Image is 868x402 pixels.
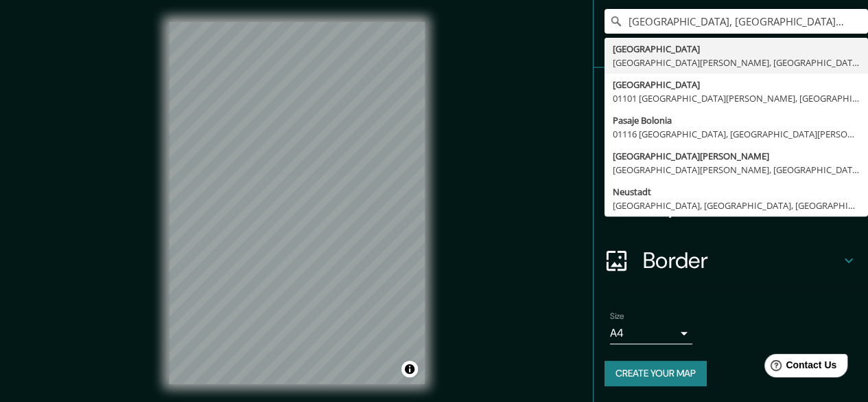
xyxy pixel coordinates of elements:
div: [GEOGRAPHIC_DATA], [GEOGRAPHIC_DATA], [GEOGRAPHIC_DATA] [613,199,860,212]
div: [GEOGRAPHIC_DATA][PERSON_NAME] [613,149,860,163]
iframe: Help widget launcher [746,348,853,387]
div: Layout [594,178,868,233]
div: A4 [610,322,692,344]
input: Pick your city or area [605,9,868,34]
h4: Border [643,247,841,274]
label: Size [610,311,624,322]
h4: Layout [643,192,841,219]
div: [GEOGRAPHIC_DATA][PERSON_NAME], [GEOGRAPHIC_DATA][DATE][PERSON_NAME], [GEOGRAPHIC_DATA][PERSON_NAME] [613,163,860,177]
div: 01101 [GEOGRAPHIC_DATA][PERSON_NAME], [GEOGRAPHIC_DATA][PERSON_NAME], [GEOGRAPHIC_DATA][PERSON_NAME] [613,91,860,105]
div: Pins [594,68,868,123]
div: [GEOGRAPHIC_DATA] [613,78,860,91]
div: 01116 [GEOGRAPHIC_DATA], [GEOGRAPHIC_DATA][PERSON_NAME], [GEOGRAPHIC_DATA][PERSON_NAME] [613,127,860,141]
button: Create your map [605,361,707,386]
canvas: Map [169,22,425,384]
div: [GEOGRAPHIC_DATA] [613,42,860,56]
div: Neustadt [613,185,860,199]
div: Border [594,233,868,288]
div: Style [594,123,868,178]
div: [GEOGRAPHIC_DATA][PERSON_NAME], [GEOGRAPHIC_DATA][PERSON_NAME], [GEOGRAPHIC_DATA][PERSON_NAME] [613,56,860,69]
button: Toggle attribution [401,361,418,377]
div: Pasaje Bolonia [613,113,860,127]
